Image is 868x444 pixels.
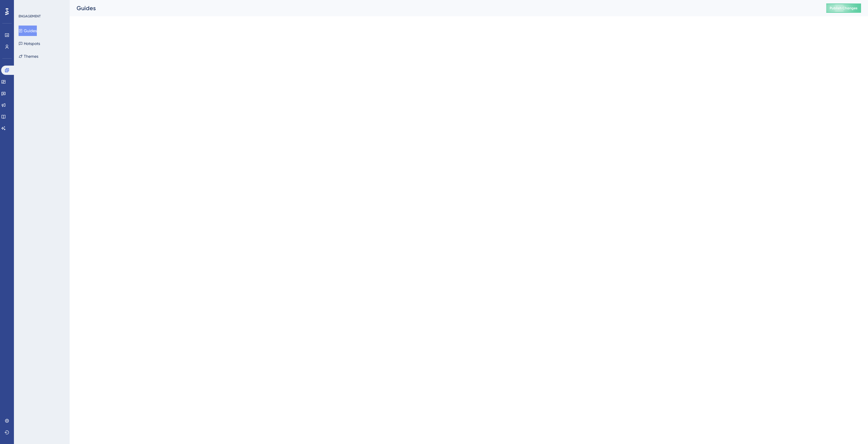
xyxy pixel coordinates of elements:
[826,3,861,13] button: Publish Changes
[77,4,812,12] div: Guides
[19,38,40,49] button: Hotspots
[830,6,858,10] span: Publish Changes
[19,14,41,19] div: ENGAGEMENT
[19,51,38,62] button: Themes
[19,26,37,36] button: Guides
